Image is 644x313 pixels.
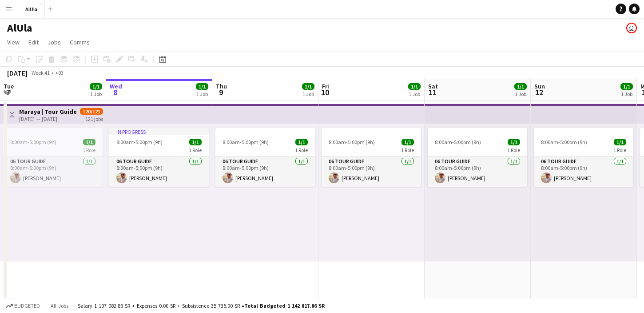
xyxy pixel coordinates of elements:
div: [DATE] → [DATE] [19,116,77,122]
span: 1/1 [295,139,308,145]
app-job-card: 8:00am-5:00pm (9h)1/11 Role06 Tour Guide1/18:00am-5:00pm (9h)[PERSON_NAME] [215,128,315,187]
app-card-role: 06 Tour Guide1/18:00am-5:00pm (9h)[PERSON_NAME] [534,156,633,187]
span: Tue [4,82,14,90]
span: 8:00am-5:00pm (9h) [116,139,163,145]
span: 1 Role [83,147,95,153]
span: 1/1 [402,139,414,145]
div: 1 Job [196,91,208,97]
a: Jobs [44,36,64,48]
span: All jobs [49,302,70,309]
span: Jobs [48,38,61,46]
span: 7 [2,87,14,97]
span: Sun [534,82,545,90]
span: 1/1 [189,139,202,145]
span: 10 [321,87,329,97]
a: Edit [25,36,42,48]
span: Edit [28,38,39,46]
span: Fri [322,82,329,90]
span: 8:00am-5:00pm (9h) [541,139,587,145]
div: 1 Job [621,91,632,97]
div: In progress [109,128,209,135]
button: AlUla [18,0,45,18]
span: Sat [428,82,438,90]
app-card-role: 06 Tour Guide1/18:00am-5:00pm (9h)[PERSON_NAME] [3,156,103,187]
span: 1 Role [401,147,414,153]
span: Total Budgeted 1 142 817.86 SR [244,302,325,309]
span: 1/1 [83,139,95,145]
span: Wed [110,82,122,90]
span: Thu [216,82,227,90]
span: 9 [215,87,227,97]
h1: AlUla [7,21,32,35]
span: 8:00am-5:00pm (9h) [10,139,56,145]
span: 8:00am-5:00pm (9h) [435,139,481,145]
div: Salary 1 107 082.86 SR + Expenses 0.00 SR + Subsistence 35 735.00 SR = [78,302,325,309]
app-job-card: 8:00am-5:00pm (9h)1/11 Role06 Tour Guide1/18:00am-5:00pm (9h)[PERSON_NAME] [3,128,103,187]
span: Budgeted [14,303,40,309]
span: Week 41 [29,69,52,76]
div: 1 Job [90,91,102,97]
span: 1/1 [614,139,626,145]
app-card-role: 06 Tour Guide1/18:00am-5:00pm (9h)[PERSON_NAME] [322,156,421,187]
span: 1 Role [613,147,626,153]
span: 1/1 [514,83,527,90]
a: View [4,36,23,48]
button: Budgeted [4,301,41,311]
span: 1/1 [620,83,633,90]
span: View [7,38,20,46]
div: +03 [55,69,64,76]
span: 11 [427,87,438,97]
span: 8:00am-5:00pm (9h) [223,139,269,145]
app-job-card: 8:00am-5:00pm (9h)1/11 Role06 Tour Guide1/18:00am-5:00pm (9h)[PERSON_NAME] [322,128,421,187]
span: 1 Role [295,147,308,153]
a: Comms [66,36,93,48]
span: 12 [533,87,545,97]
span: 8:00am-5:00pm (9h) [329,139,375,145]
span: 1/1 [196,83,208,90]
div: 1 Job [409,91,420,97]
app-card-role: 06 Tour Guide1/18:00am-5:00pm (9h)[PERSON_NAME] [109,156,209,187]
span: 8 [108,87,122,97]
app-job-card: 8:00am-5:00pm (9h)1/11 Role06 Tour Guide1/18:00am-5:00pm (9h)[PERSON_NAME] [534,128,633,187]
div: 1 Job [302,91,314,97]
h3: Maraya | Tour Guide [19,108,77,116]
app-user-avatar: Hamdi Alanazi [626,23,637,33]
span: Comms [70,38,90,46]
app-card-role: 06 Tour Guide1/18:00am-5:00pm (9h)[PERSON_NAME] [215,156,315,187]
div: 121 jobs [85,115,103,122]
app-card-role: 06 Tour Guide1/18:00am-5:00pm (9h)[PERSON_NAME] [428,156,527,187]
span: 1/1 [408,83,421,90]
span: 1/1 [302,83,314,90]
div: [DATE] [7,68,28,77]
span: 1/1 [90,83,102,90]
span: 1 Role [507,147,520,153]
div: 1 Job [515,91,526,97]
app-job-card: In progress8:00am-5:00pm (9h)1/11 Role06 Tour Guide1/18:00am-5:00pm (9h)[PERSON_NAME] [109,128,209,187]
app-job-card: 8:00am-5:00pm (9h)1/11 Role06 Tour Guide1/18:00am-5:00pm (9h)[PERSON_NAME] [428,128,527,187]
span: 1/1 [508,139,520,145]
span: 120/121 [80,108,103,115]
span: 1 Role [189,147,202,153]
